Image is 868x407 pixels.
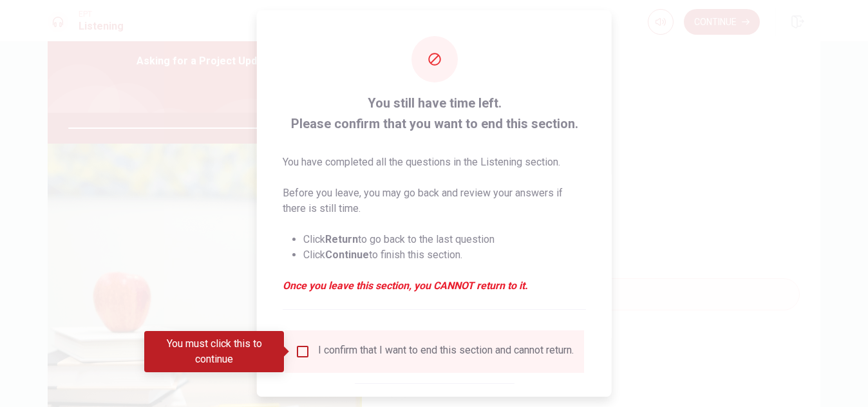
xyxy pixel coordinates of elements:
span: You still have time left. Please confirm that you want to end this section. [283,93,586,134]
strong: Return [325,233,358,245]
li: Click to go back to the last question [303,232,586,247]
div: You must click this to continue [144,331,284,372]
strong: Continue [325,249,369,261]
p: Before you leave, you may go back and review your answers if there is still time. [283,185,586,216]
p: You have completed all the questions in the Listening section. [283,155,586,170]
li: Click to finish this section. [303,247,586,263]
em: Once you leave this section, you CANNOT return to it. [283,278,586,294]
span: You must click this to continue [295,344,310,359]
div: I confirm that I want to end this section and cannot return. [318,344,574,359]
